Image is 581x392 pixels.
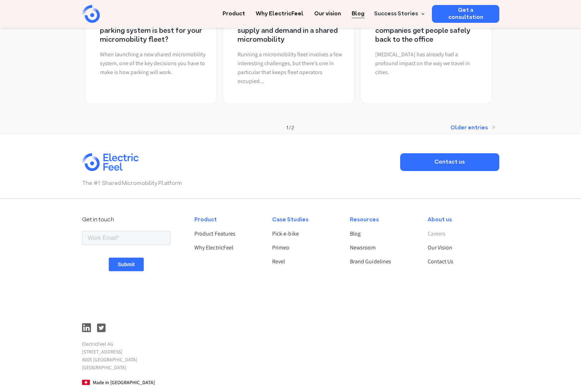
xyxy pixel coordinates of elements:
p: When launching a new shared micromobility system, one of the key decisions you have to make is ho... [100,50,205,77]
div: Page 1 of 2 [188,123,393,134]
a: Blog [350,229,416,238]
div: Resources [350,216,416,224]
div: Get in touch [82,216,170,224]
a: Pick-e-bike [272,229,338,238]
a: Free-floating vs. hubs: which parking system is best for your micromobility fleet?When launching ... [100,18,205,77]
p: [MEDICAL_DATA] has already had a profound impact on the way we travel in cities. [375,50,481,77]
a: Newsroom [350,243,416,252]
h2: How shared e-mobility can help companies get people safely back to the office [375,18,481,45]
a: Brand Guidelines [350,257,416,266]
a: Our vision [314,5,341,18]
a: How shared e-mobility can help companies get people safely back to the office[MEDICAL_DATA] has a... [375,18,481,77]
h2: The smart way to balance supply and demand in a shared micromobility [238,18,343,45]
p: Running a micromobility fleet involves a few interesting challenges, but there’s one in particula... [238,50,343,86]
iframe: Form 1 [82,229,170,315]
a: Why ElectricFeel [194,243,260,252]
div: About us [428,216,493,224]
a: home [82,5,139,23]
a: Product Features [194,229,260,238]
div: Product [194,216,260,224]
div: Success Stories [374,10,418,18]
p: The #1 Shared Micromobility Platform [82,179,393,188]
a: Get a consultation [432,5,499,23]
div: Case Studies [272,216,338,224]
div: Success Stories [370,5,427,23]
a: The smart way to balance supply and demand in a shared micromobilityRunning a micromobility fleet... [238,18,343,86]
a: Revel [272,257,338,266]
a: Contact us [400,153,499,171]
a: Careers [428,229,493,238]
p: Made in [GEOGRAPHIC_DATA] [82,378,170,386]
a: Why ElectricFeel [256,5,304,18]
a: Primeo [272,243,338,252]
iframe: Chatbot [534,345,571,382]
p: ElectricFeel AG [STREET_ADDRESS] 8005 [GEOGRAPHIC_DATA] [GEOGRAPHIC_DATA] [82,340,170,371]
div: Older entries [450,124,488,131]
a: Blog [352,5,365,18]
a: Contact Us [428,257,493,266]
a: Product [223,5,245,18]
div: List [86,121,496,134]
a: Our Vision [428,243,493,252]
a: Next Page [86,121,496,135]
h2: Free-floating vs. hubs: which parking system is best for your micromobility fleet? [100,18,205,45]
